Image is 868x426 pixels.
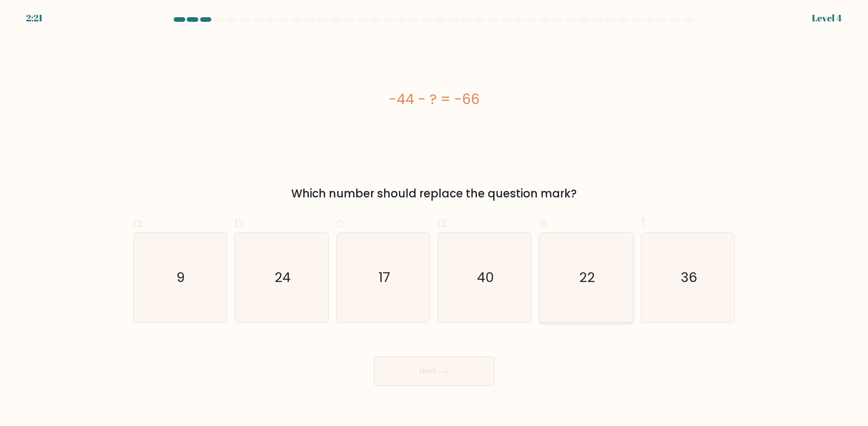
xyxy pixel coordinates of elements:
span: b. [235,214,246,232]
text: 22 [579,269,595,287]
span: a. [133,214,144,232]
text: 9 [177,269,185,287]
span: f. [641,214,647,232]
span: e. [539,214,549,232]
text: 17 [379,269,390,287]
div: 2:21 [26,11,43,25]
text: 24 [274,269,291,287]
div: Level 4 [812,11,842,25]
span: d. [437,214,449,232]
span: c. [336,214,346,232]
div: -44 - ? = -66 [133,89,735,110]
div: Which number should replace the question mark? [139,185,730,202]
text: 40 [477,269,494,287]
text: 36 [681,269,697,287]
button: Next [374,356,495,386]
